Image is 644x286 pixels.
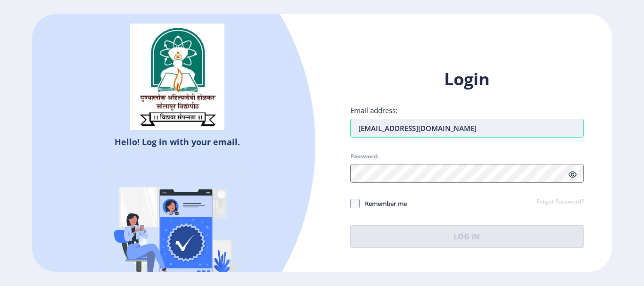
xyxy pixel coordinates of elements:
label: Password: [350,153,379,160]
button: Log In [350,225,584,248]
span: Remember me [360,198,407,209]
a: Forgot Password? [537,198,584,206]
input: Email address [350,119,584,138]
img: sulogo.png [130,24,224,130]
label: Email address: [350,106,397,115]
h1: Login [350,68,584,90]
